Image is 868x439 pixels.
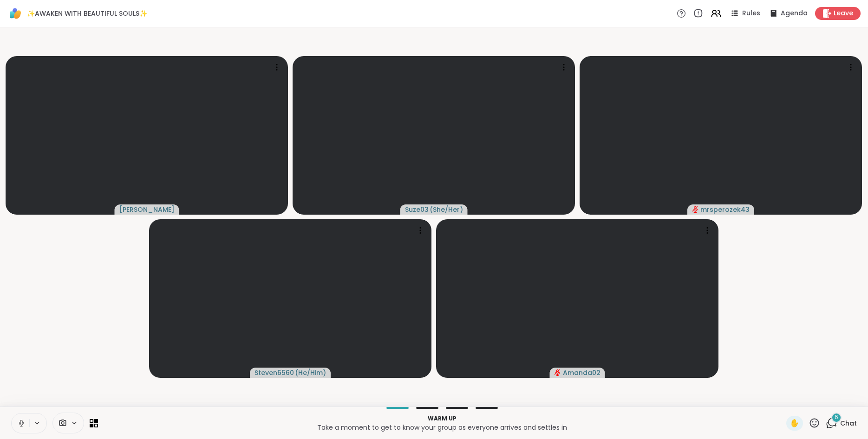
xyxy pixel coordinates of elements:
[781,9,808,18] span: Agenda
[840,419,857,428] span: Chat
[790,418,799,429] span: ✋
[430,205,463,214] span: ( She/Her )
[104,414,781,423] p: Warm up
[255,368,294,377] span: Steven6560
[7,6,23,21] img: ShareWell Logomark
[119,205,175,214] span: [PERSON_NAME]
[692,206,698,213] span: audio-muted
[295,368,326,377] span: ( He/Him )
[555,369,561,376] span: audio-muted
[104,423,781,432] p: Take a moment to get to know your group as everyone arrives and settles in
[27,9,147,18] span: ✨AWAKEN WITH BEAUTIFUL SOULS✨
[835,414,838,421] span: 6
[700,205,750,214] span: mrsperozek43
[563,368,600,377] span: Amanda02
[834,9,853,18] span: Leave
[742,9,760,18] span: Rules
[405,205,429,214] span: Suze03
